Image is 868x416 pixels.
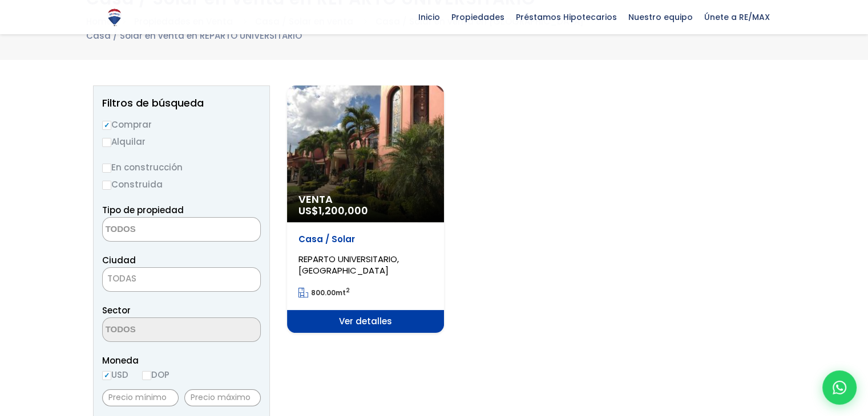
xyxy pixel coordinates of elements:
[102,181,111,190] input: Construida
[446,9,510,26] span: Propiedades
[103,318,213,342] textarea: Search
[298,203,368,218] span: US$
[287,85,444,333] a: Venta US$1,200,000 Casa / Solar REPARTO UNIVERSITARIO, [GEOGRAPHIC_DATA] 800.00mt2 Ver detalles
[142,371,151,380] input: DOP
[102,121,111,130] input: Comprar
[102,254,136,266] span: Ciudad
[318,203,368,218] span: 1,200,000
[107,272,136,284] span: TODAS
[623,9,699,26] span: Nuestro equipo
[184,389,261,406] input: Precio máximo
[86,28,302,43] li: Casa / Solar en venta en REPARTO UNIVERSITARIO
[699,9,776,26] span: Únete a RE/MAX
[102,138,111,147] input: Alquilar
[298,234,433,245] p: Casa / Solar
[102,368,128,382] label: USD
[311,288,336,297] span: 800.00
[102,134,261,149] label: Alquilar
[102,353,261,368] span: Moneda
[102,177,261,191] label: Construida
[103,271,260,287] span: TODAS
[102,160,261,174] label: En construcción
[102,97,261,109] h2: Filtros de búsqueda
[103,218,213,242] textarea: Search
[142,368,169,382] label: DOP
[346,286,350,295] sup: 2
[510,9,623,26] span: Préstamos Hipotecarios
[298,288,350,297] span: mt
[413,9,446,26] span: Inicio
[102,117,261,132] label: Comprar
[287,310,444,333] span: Ver detalles
[298,194,433,205] span: Venta
[104,7,124,27] img: Logo de REMAX
[102,204,184,216] span: Tipo de propiedad
[298,253,399,276] span: REPARTO UNIVERSITARIO, [GEOGRAPHIC_DATA]
[102,389,179,406] input: Precio mínimo
[102,304,131,316] span: Sector
[102,164,111,173] input: En construcción
[102,267,261,292] span: TODAS
[102,371,111,380] input: USD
